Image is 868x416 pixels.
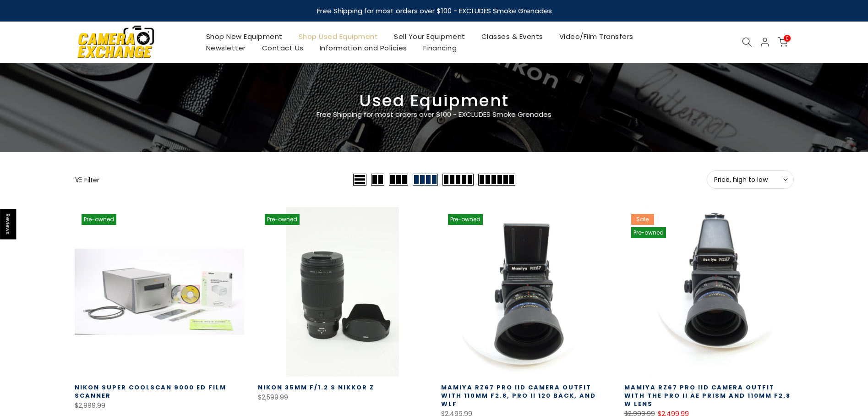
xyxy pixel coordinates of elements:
a: Video/Film Transfers [551,31,641,42]
h3: Used Equipment [75,95,794,107]
a: Classes & Events [473,31,551,42]
button: Price, high to low [707,170,794,189]
a: Nikon 35mm f/1.2 S Nikkor Z [258,383,374,392]
a: Mamiya RZ67 Pro IID Camera Outfit with 110MM F2.8, Pro II 120 Back, and WLF [441,383,596,408]
strong: Free Shipping for most orders over $100 - EXCLUDES Smoke Grenades [317,6,551,16]
a: Newsletter [198,42,254,54]
a: Shop New Equipment [198,31,290,42]
a: Financing [415,42,465,54]
a: Information and Policies [311,42,415,54]
a: Shop Used Equipment [290,31,386,42]
a: Nikon Super Coolscan 9000 ED Film Scanner [75,383,226,400]
div: $2,999.99 [75,400,244,411]
span: Price, high to low [714,175,786,184]
a: 0 [778,37,788,47]
a: Contact Us [254,42,311,54]
a: Sell Your Equipment [386,31,474,42]
p: Free Shipping for most orders over $100 - EXCLUDES Smoke Grenades [262,109,606,120]
span: 0 [784,35,791,42]
button: Show filters [75,175,99,184]
a: Mamiya RZ67 Pro IID Camera Outfit with the Pro II AE Prism and 110MM F2.8 W Lens [624,383,791,408]
div: $2,599.99 [258,392,427,403]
